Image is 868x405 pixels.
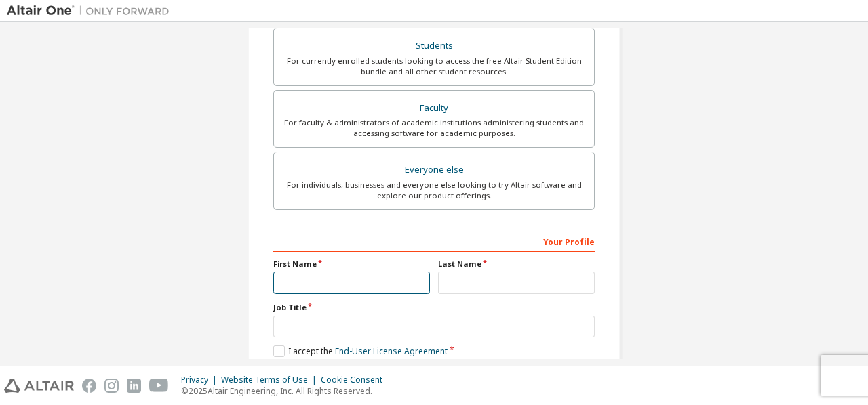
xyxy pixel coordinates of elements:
[181,375,221,385] div: Privacy
[273,345,448,357] label: I accept the
[335,345,448,357] a: End-User License Agreement
[181,385,391,397] p: © 2025 Altair Engineering, Inc. All Rights Reserved.
[82,379,96,393] img: facebook.svg
[221,375,321,385] div: Website Terms of Use
[273,302,595,313] label: Job Title
[282,179,586,201] div: For individuals, businesses and everyone else looking to try Altair software and explore our prod...
[282,99,586,118] div: Faculty
[4,379,74,393] img: altair_logo.svg
[282,161,586,179] div: Everyone else
[149,379,169,393] img: youtube.svg
[321,375,391,385] div: Cookie Consent
[282,37,586,56] div: Students
[282,117,586,139] div: For faculty & administrators of academic institutions administering students and accessing softwa...
[282,56,586,77] div: For currently enrolled students looking to access the free Altair Student Edition bundle and all ...
[273,230,595,252] div: Your Profile
[104,379,119,393] img: instagram.svg
[7,4,176,18] img: Altair One
[438,259,595,270] label: Last Name
[273,259,430,270] label: First Name
[127,379,141,393] img: linkedin.svg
